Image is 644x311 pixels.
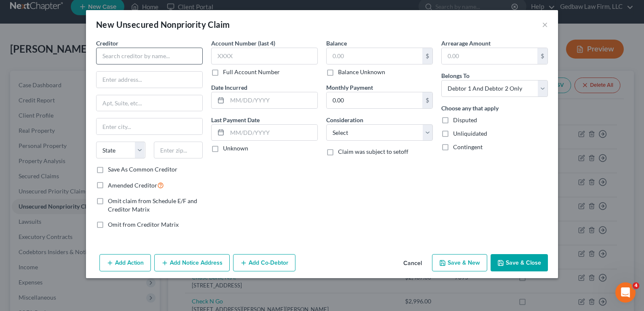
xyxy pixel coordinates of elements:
input: 0.00 [327,92,422,108]
button: Save & Close [491,254,548,272]
button: Add Action [99,254,151,272]
div: $ [537,48,547,64]
label: Date Incurred [211,83,247,92]
label: Save As Common Creditor [108,165,177,174]
div: $ [422,92,432,108]
label: Unknown [223,144,248,153]
input: MM/DD/YYYY [227,125,317,141]
input: Enter address... [97,72,202,88]
label: Account Number (last 4) [211,39,275,48]
label: Full Account Number [223,68,280,76]
div: New Unsecured Nonpriority Claim [96,19,230,30]
label: Consideration [326,115,363,124]
span: Claim was subject to setoff [338,148,408,155]
input: 0.00 [327,48,422,64]
span: Omit from Creditor Matrix [108,221,179,228]
span: Unliquidated [453,130,487,137]
span: Creditor [96,40,118,47]
label: Choose any that apply [441,104,499,113]
label: Last Payment Date [211,115,260,124]
label: Balance Unknown [338,68,385,76]
span: Disputed [453,116,477,123]
input: 0.00 [442,48,537,64]
span: Amended Creditor [108,182,157,189]
input: Enter city... [97,118,202,134]
iframe: Intercom live chat [615,282,636,303]
span: Belongs To [441,72,470,79]
input: MM/DD/YYYY [227,92,317,108]
div: $ [422,48,432,64]
input: Enter zip... [154,142,203,158]
input: XXXX [211,48,318,64]
button: × [542,19,548,29]
label: Monthly Payment [326,83,373,92]
span: 4 [633,282,639,289]
button: Add Notice Address [154,254,230,272]
span: Contingent [453,143,483,150]
button: Add Co-Debtor [233,254,295,272]
label: Arrearage Amount [441,39,491,48]
span: Omit claim from Schedule E/F and Creditor Matrix [108,197,197,213]
label: Balance [326,39,347,48]
input: Apt, Suite, etc... [97,95,202,111]
button: Save & New [432,254,487,272]
input: Search creditor by name... [96,48,203,64]
button: Cancel [397,255,429,272]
